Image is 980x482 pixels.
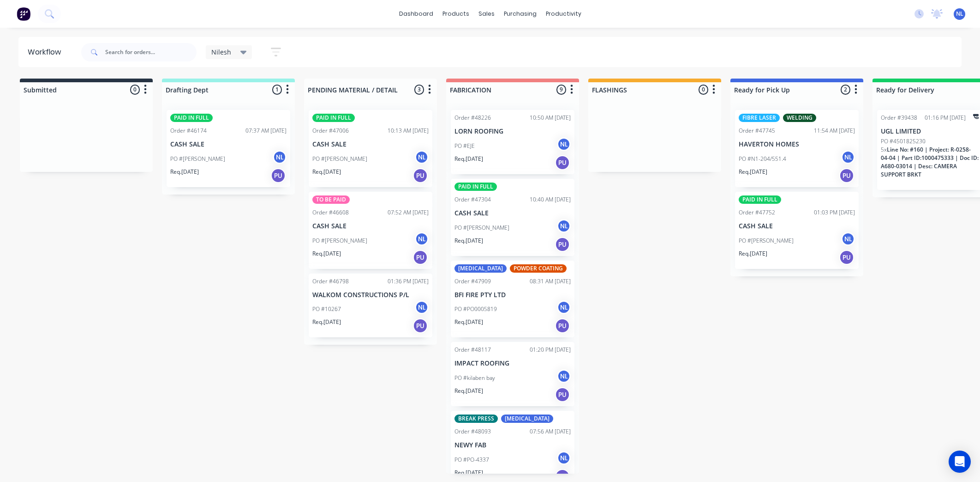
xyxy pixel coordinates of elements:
div: PU [839,168,854,183]
div: [MEDICAL_DATA]POWDER COATINGOrder #4790908:31 AM [DATE]BFI FIRE PTY LTDPO #PO0005819NLReq.[DATE]PU [451,261,574,338]
p: PO #[PERSON_NAME] [312,237,367,245]
div: 07:37 AM [DATE] [245,127,287,135]
p: CASH SALE [312,140,429,148]
div: 08:31 AM [DATE] [530,277,571,286]
div: 10:40 AM [DATE] [530,195,571,204]
div: WELDING [783,114,816,122]
div: Workflow [28,47,66,58]
div: 01:20 PM [DATE] [530,346,571,354]
p: WALKOM CONSTRUCTIONS P/L [312,291,429,299]
p: Req. [DATE] [739,250,767,258]
div: PU [555,318,570,333]
div: 01:36 PM [DATE] [388,277,429,286]
p: PO #10267 [312,305,341,313]
div: NL [557,137,571,151]
div: Open Intercom Messenger [949,451,971,473]
div: POWDER COATING [510,264,567,273]
div: PU [555,387,570,402]
p: Req. [DATE] [454,237,483,245]
p: Req. [DATE] [454,469,483,477]
div: NL [557,300,571,314]
div: NL [415,300,429,314]
p: PO #N1-204/551.4 [739,155,786,163]
div: PAID IN FULLOrder #4775201:03 PM [DATE]CASH SALEPO #[PERSON_NAME]NLReq.[DATE]PU [735,192,859,269]
a: dashboard [394,7,438,21]
div: PU [413,168,428,183]
div: Order #47745 [739,127,775,135]
p: NEWY FAB [454,441,571,449]
span: 5 x [881,146,887,153]
div: NL [415,232,429,246]
p: CASH SALE [170,140,287,148]
div: Order #47909 [454,277,491,286]
div: 01:16 PM [DATE] [925,114,966,122]
div: FIBRE LASER [739,114,780,122]
div: PAID IN FULL [454,183,497,191]
p: PO #PO-4337 [454,456,489,464]
div: PAID IN FULLOrder #4730410:40 AM [DATE]CASH SALEPO #[PERSON_NAME]NLReq.[DATE]PU [451,179,574,256]
div: purchasing [499,7,541,21]
span: NL [956,10,963,18]
p: PO #[PERSON_NAME] [454,224,509,232]
div: Order #46798 [312,277,349,286]
div: Order #47304 [454,195,491,204]
div: PAID IN FULL [170,114,213,122]
div: [MEDICAL_DATA] [454,264,507,273]
p: BFI FIRE PTY LTD [454,291,571,299]
div: Order #48093 [454,427,491,436]
p: CASH SALE [454,209,571,217]
div: [MEDICAL_DATA] [501,415,553,423]
div: NL [557,451,571,465]
div: PU [839,250,854,265]
div: NL [557,219,571,233]
div: PAID IN FULL [312,114,355,122]
div: Order #48117 [454,346,491,354]
div: TO BE PAID [312,195,350,204]
div: 07:52 AM [DATE] [388,208,429,217]
div: Order #4811701:20 PM [DATE]IMPACT ROOFINGPO #kilaben bayNLReq.[DATE]PU [451,342,574,406]
div: Order #48226 [454,114,491,122]
p: LORN ROOFING [454,128,571,135]
div: PU [413,250,428,265]
div: NL [415,150,429,164]
p: Req. [DATE] [170,168,199,176]
p: Req. [DATE] [312,318,341,326]
div: Order #4822610:50 AM [DATE]LORN ROOFINGPO #EJENLReq.[DATE]PU [451,110,574,174]
div: NL [557,369,571,383]
div: products [438,7,474,21]
div: Order #47006 [312,127,349,135]
span: Line No: #160 | Project: R-0258-04-04 | Part ID:1000475333 | Doc ID: A680-03014 | Desc: CAMERA SU... [881,146,979,178]
div: 10:50 AM [DATE] [530,114,571,122]
div: NL [841,232,855,246]
p: PO #EJE [454,142,475,150]
div: 11:54 AM [DATE] [814,127,855,135]
span: Nilesh [211,47,231,57]
input: Search for orders... [105,43,197,61]
p: PO #[PERSON_NAME] [312,155,367,163]
p: PO #[PERSON_NAME] [739,237,794,245]
div: 10:13 AM [DATE] [388,127,429,135]
p: CASH SALE [739,222,855,230]
p: IMPACT ROOFING [454,360,571,367]
div: PU [413,318,428,333]
div: Order #39438 [881,114,917,122]
p: Req. [DATE] [454,155,483,163]
p: PO #PO0005819 [454,305,497,313]
div: NL [841,150,855,164]
div: TO BE PAIDOrder #4660807:52 AM [DATE]CASH SALEPO #[PERSON_NAME]NLReq.[DATE]PU [309,192,432,269]
div: Order #46608 [312,208,349,217]
div: Order #4679801:36 PM [DATE]WALKOM CONSTRUCTIONS P/LPO #10267NLReq.[DATE]PU [309,274,432,338]
div: PU [555,155,570,170]
div: sales [474,7,499,21]
p: Req. [DATE] [739,168,767,176]
div: NL [273,150,287,164]
div: 07:56 AM [DATE] [530,427,571,436]
p: Req. [DATE] [312,168,341,176]
div: PU [555,237,570,252]
p: Req. [DATE] [312,250,341,258]
p: PO #kilaben bay [454,374,495,382]
div: BREAK PRESS [454,415,498,423]
div: PAID IN FULLOrder #4700610:13 AM [DATE]CASH SALEPO #[PERSON_NAME]NLReq.[DATE]PU [309,110,432,187]
div: productivity [541,7,586,21]
p: PO #[PERSON_NAME] [170,155,225,163]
